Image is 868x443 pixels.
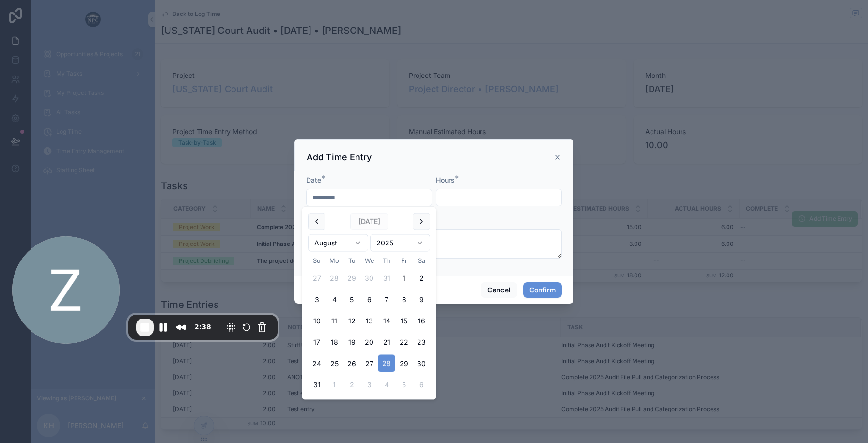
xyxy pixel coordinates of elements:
button: Cancel [481,282,517,298]
button: Friday, August 15th, 2025 [395,312,413,330]
button: Saturday, August 2nd, 2025 [413,270,430,287]
button: Monday, August 4th, 2025 [325,291,343,308]
button: Sunday, August 31st, 2025 [308,376,325,394]
button: Tuesday, September 2nd, 2025 [343,376,360,394]
button: Friday, September 5th, 2025 [395,376,413,394]
th: Saturday [413,256,430,266]
button: Wednesday, July 30th, 2025 [360,270,378,287]
th: Wednesday [360,256,378,266]
button: Saturday, August 23rd, 2025 [413,334,430,351]
th: Tuesday [343,256,360,266]
button: Saturday, September 6th, 2025 [413,376,430,394]
button: Wednesday, August 20th, 2025 [360,334,378,351]
button: Saturday, August 30th, 2025 [413,355,430,372]
button: Sunday, August 24th, 2025 [308,355,325,372]
button: Friday, August 1st, 2025 [395,270,413,287]
button: Tuesday, August 5th, 2025 [343,291,360,308]
th: Monday [325,256,343,266]
button: Monday, August 18th, 2025 [325,334,343,351]
button: Thursday, August 21st, 2025 [378,334,395,351]
button: Monday, July 28th, 2025 [325,270,343,287]
button: Thursday, August 14th, 2025 [378,312,395,330]
button: Monday, August 25th, 2025 [325,355,343,372]
button: Wednesday, August 27th, 2025 [360,355,378,372]
button: Monday, September 1st, 2025 [325,376,343,394]
button: Saturday, August 16th, 2025 [413,312,430,330]
button: Thursday, July 31st, 2025 [378,270,395,287]
button: Thursday, August 7th, 2025 [378,291,395,308]
span: Date [306,176,321,184]
button: Saturday, August 9th, 2025 [413,291,430,308]
th: Thursday [378,256,395,266]
button: Tuesday, August 26th, 2025 [343,355,360,372]
th: Sunday [308,256,325,266]
button: Today, Thursday, August 28th, 2025, selected [378,355,395,372]
h3: Add Time Entry [307,152,372,163]
button: Friday, August 22nd, 2025 [395,334,413,351]
button: Monday, August 11th, 2025 [325,312,343,330]
button: Tuesday, August 12th, 2025 [343,312,360,330]
button: Friday, August 8th, 2025 [395,291,413,308]
button: Tuesday, August 19th, 2025 [343,334,360,351]
th: Friday [395,256,413,266]
button: Sunday, August 3rd, 2025 [308,291,325,308]
button: Wednesday, August 13th, 2025 [360,312,378,330]
button: Friday, August 29th, 2025 [395,355,413,372]
button: Tuesday, July 29th, 2025 [343,270,360,287]
button: Wednesday, August 6th, 2025 [360,291,378,308]
button: Wednesday, September 3rd, 2025 [360,376,378,394]
button: Confirm [523,282,562,298]
span: Hours [436,176,455,184]
table: August 2025 [308,256,430,394]
button: Sunday, July 27th, 2025 [308,270,325,287]
button: Sunday, August 10th, 2025 [308,312,325,330]
button: Thursday, September 4th, 2025 [378,376,395,394]
button: Sunday, August 17th, 2025 [308,334,325,351]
